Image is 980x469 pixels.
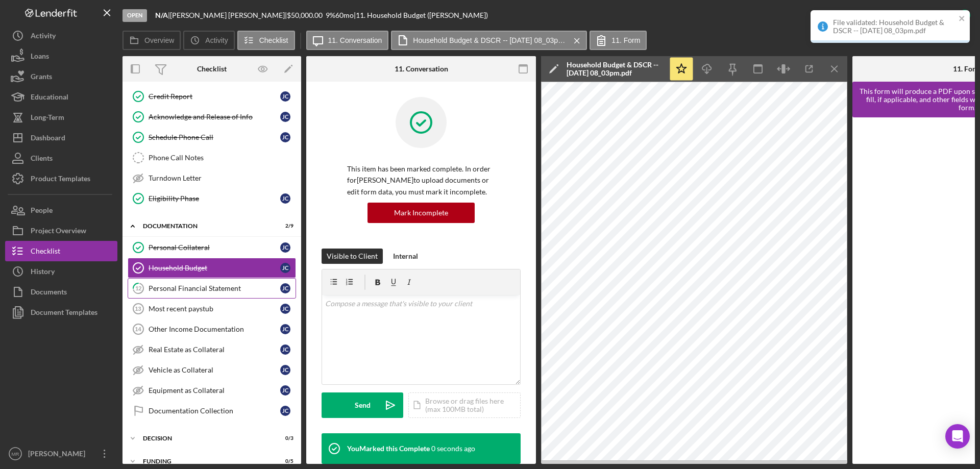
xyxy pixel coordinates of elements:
[128,278,296,299] a: 12Personal Financial StatementJC
[5,443,117,464] button: MR[PERSON_NAME]
[287,11,326,19] div: $50,000.00
[833,18,955,35] div: File validated: Household Budget & DSCR -- [DATE] 08_03pm.pdf
[280,304,290,314] div: J C
[149,113,280,121] div: Acknowledge and Release of Info
[183,31,234,50] button: Activity
[128,360,296,380] a: Vehicle as CollateralJC
[355,392,371,418] div: Send
[149,243,280,252] div: Personal Collateral
[394,203,448,223] div: Mark Incomplete
[911,5,975,26] button: Complete
[322,249,383,264] button: Visible to Client
[328,36,382,44] label: 11. Conversation
[959,14,966,24] button: close
[280,263,290,273] div: J C
[280,365,290,375] div: J C
[128,127,296,147] a: Schedule Phone CallJC
[149,194,280,203] div: Eligibility Phase
[280,112,290,122] div: J C
[275,223,293,229] div: 2 / 9
[149,154,296,162] div: Phone Call Notes
[122,31,181,50] button: Overview
[590,31,647,50] button: 11. Form
[149,345,280,354] div: Real Estate as Collateral
[921,5,952,26] div: Complete
[149,92,280,101] div: Credit Report
[128,168,296,188] a: Turndown Letter
[144,36,174,44] label: Overview
[26,443,92,466] div: [PERSON_NAME]
[611,36,640,44] label: 11. Form
[12,451,19,457] text: MR
[128,107,296,127] a: Acknowledge and Release of InfoJC
[945,424,970,449] div: Open Intercom Messenger
[128,299,296,319] a: 13Most recent paystubJC
[128,258,296,278] a: Household BudgetJC
[149,407,280,415] div: Documentation Collection
[280,385,290,396] div: J C
[149,133,280,141] div: Schedule Phone Call
[135,306,141,312] tspan: 13
[395,65,448,73] div: 11. Conversation
[128,380,296,401] a: Equipment as CollateralJC
[128,401,296,421] a: Documentation CollectionJC
[122,9,147,22] div: Open
[143,458,268,464] div: Funding
[347,445,430,453] div: You Marked this Complete
[128,237,296,258] a: Personal CollateralJC
[205,36,228,44] label: Activity
[149,366,280,374] div: Vehicle as Collateral
[280,242,290,253] div: J C
[128,147,296,168] a: Phone Call Notes
[388,249,423,264] button: Internal
[347,163,495,198] p: This item has been marked complete. In order for [PERSON_NAME] to upload documents or edit form d...
[280,344,290,355] div: J C
[322,392,403,418] button: Send
[280,132,290,142] div: J C
[149,174,296,182] div: Turndown Letter
[280,406,290,416] div: J C
[280,193,290,204] div: J C
[237,31,295,50] button: Checklist
[149,386,280,394] div: Equipment as Collateral
[149,264,280,272] div: Household Budget
[155,11,168,19] b: N/A
[155,11,170,19] div: |
[280,324,290,334] div: J C
[143,223,268,229] div: Documentation
[306,31,389,50] button: 11. Conversation
[149,305,280,313] div: Most recent paystub
[326,11,335,19] div: 9 %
